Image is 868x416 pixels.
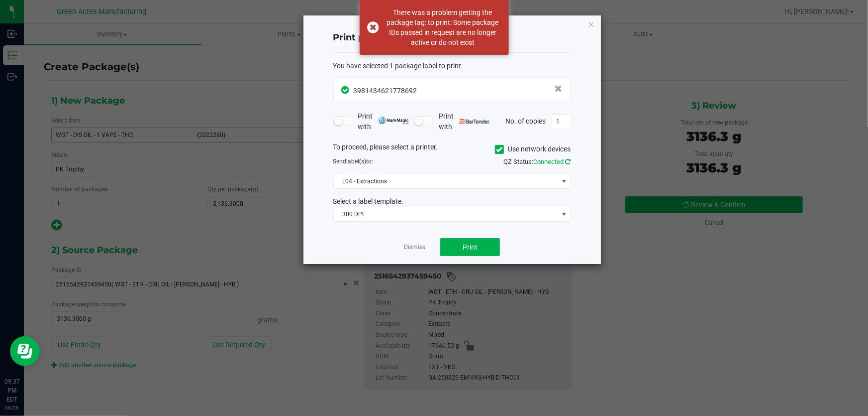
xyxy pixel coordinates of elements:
span: In Sync [342,85,351,95]
span: 3981434621778692 [354,87,417,95]
span: Send to: [333,158,374,165]
a: Dismiss [404,243,425,252]
span: No. of copies [506,117,546,125]
span: 300 DPI [334,207,558,221]
span: Print [463,243,478,251]
img: bartender.png [460,119,490,124]
span: QZ Status: [504,158,571,165]
label: Use network devices [495,144,571,154]
span: L04 - Extractions [334,174,558,188]
button: Print [440,238,500,256]
span: Connected [534,158,564,165]
iframe: Resource center [10,336,40,366]
div: There was a problem getting the package tag: to print: Some package IDs passed in request are no ... [385,7,501,47]
span: You have selected 1 package label to print [333,62,462,70]
div: To proceed, please select a printer. [326,142,579,157]
h4: Print package label [333,31,571,44]
img: mark_magic_cybra.png [379,117,409,124]
span: label(s) [347,158,367,165]
div: : [333,61,571,71]
span: Print with [439,111,490,132]
div: Select a label template. [326,196,579,207]
span: Print with [358,111,409,132]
